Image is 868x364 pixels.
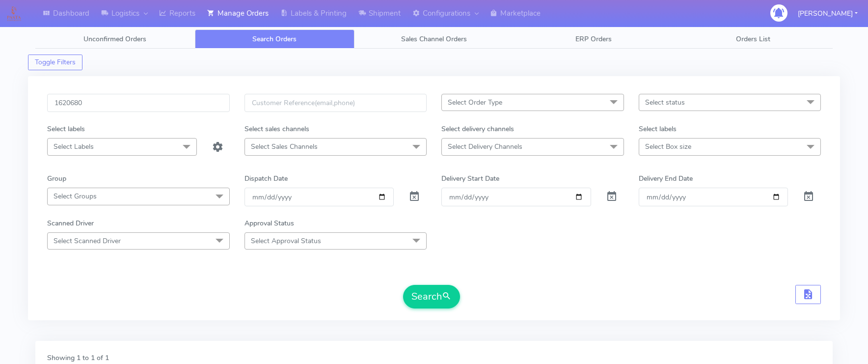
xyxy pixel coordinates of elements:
label: Delivery End Date [639,173,693,184]
span: Search Orders [252,34,297,44]
label: Delivery Start Date [441,173,499,184]
ul: Tabs [35,29,833,49]
span: Orders List [736,34,770,44]
label: Select labels [639,124,677,134]
label: Dispatch Date [244,173,288,184]
span: Select status [645,98,685,107]
input: Customer Reference(email,phone) [244,94,427,112]
label: Scanned Driver [47,218,94,228]
input: Order Id [47,94,230,112]
span: Select Groups [54,192,97,201]
button: Search [403,285,460,308]
span: Select Approval Status [251,236,321,246]
span: Unconfirmed Orders [83,34,146,44]
span: Select Order Type [448,98,502,107]
button: [PERSON_NAME] [790,3,865,24]
span: Select Labels [54,142,94,151]
button: Toggle Filters [28,55,82,70]
span: Select Box size [645,142,691,151]
span: Select Scanned Driver [54,236,121,246]
span: Select Sales Channels [251,142,318,151]
label: Select delivery channels [441,124,514,134]
span: ERP Orders [575,34,612,44]
label: Showing 1 to 1 of 1 [47,353,109,363]
label: Select labels [47,124,85,134]
label: Approval Status [244,218,294,228]
label: Select sales channels [244,124,309,134]
span: Select Delivery Channels [448,142,522,151]
label: Group [47,173,66,184]
span: Sales Channel Orders [401,34,467,44]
